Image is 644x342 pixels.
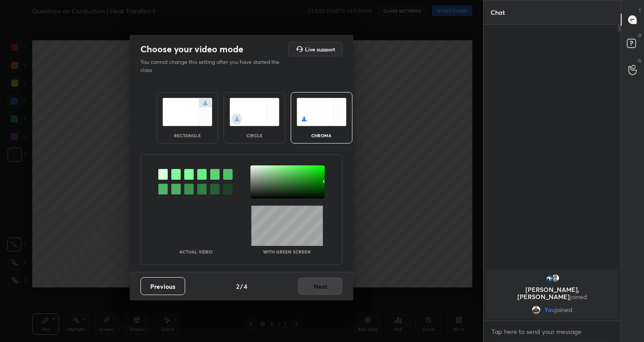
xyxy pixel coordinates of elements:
img: eb572a6c184c4c0488efe4485259b19d.jpg [532,305,541,314]
p: With green screen [263,249,311,254]
p: G [638,57,641,64]
p: T [639,7,641,14]
img: default.png [551,274,560,283]
div: circle [237,133,272,138]
p: Chat [483,0,512,24]
h5: Live support [305,46,335,52]
p: You cannot change this setting after you have started the class [140,58,285,74]
button: Previous [140,277,185,295]
span: joined [570,292,587,301]
p: D [638,32,641,39]
img: 87905c735eaf4ff2a2d307c465c113f5.jpg [545,274,554,283]
div: rectangle [169,133,205,138]
div: grid [483,268,621,321]
p: [PERSON_NAME], [PERSON_NAME] [491,286,613,300]
h4: / [240,282,243,291]
img: chromaScreenIcon.c19ab0a0.svg [297,98,347,126]
span: You [544,306,555,313]
h4: 2 [236,282,239,291]
img: circleScreenIcon.acc0effb.svg [229,98,280,126]
h4: 4 [244,282,247,291]
img: normalScreenIcon.ae25ed63.svg [162,98,212,126]
div: chroma [304,133,339,138]
span: joined [555,306,572,313]
h2: Choose your video mode [140,43,243,55]
p: Actual Video [179,249,212,254]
